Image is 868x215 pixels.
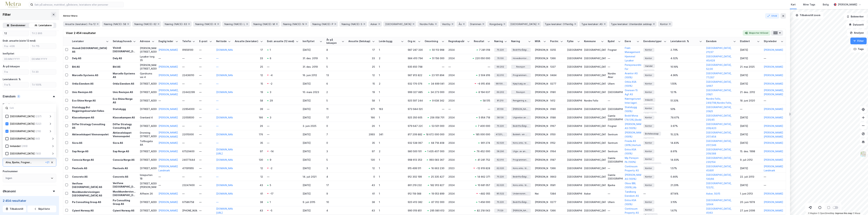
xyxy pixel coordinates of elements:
div: Statsbygg Øst Regjeringskvartalet Felles [72,106,109,113]
div: 2024 [448,99,470,102]
div: Orkla Eiendom AS [72,82,109,85]
div: 8 194 637 [478,90,490,94]
div: — [764,99,783,102]
input: Til 30 [30,69,56,74]
input: DD.MM.YYYY [3,56,29,62]
div: Dely AS [72,56,109,60]
div: 33 [348,56,375,60]
div: Regnskapsår [448,40,466,43]
div: 58 [348,99,375,102]
div: — [199,56,212,60]
span: Kontor [660,22,668,26]
button: — [216,65,219,69]
div: 33 [235,56,263,60]
div: [PERSON_NAME] [535,56,546,60]
div: 1412 [550,99,563,102]
div: Visindi [GEOGRAPHIC_DATA] AS [113,46,136,57]
span: Type leietaker: AS [581,22,603,26]
div: [PERSON_NAME] [535,48,546,52]
div: 1 [379,48,404,52]
div: Endr. ansatte (siste 12 mnd) [3,39,36,43]
div: 1 [379,90,404,94]
span: [GEOGRAPHIC_DATA] [510,22,537,26]
div: — [608,56,621,60]
span: Type leietaker: Utenlandsk selskap [611,22,652,26]
span: Bedriftsrådgiv./annen adm. rådgiv. [513,48,528,52]
div: Orkla Eiendom AS [113,82,136,85]
span: 69.202 [497,65,504,69]
div: Leietaker [72,40,105,43]
div: Marcello Systems AS [72,73,109,77]
div: [DATE] [303,48,322,52]
div: 22436010 [182,73,195,77]
div: [GEOGRAPHIC_DATA] [567,73,580,77]
div: [GEOGRAPHIC_DATA] [567,65,580,69]
span: 81.210 [497,99,504,102]
div: Statsbygg [113,107,136,111]
button: [DOMAIN_NAME] [216,166,236,170]
span: Ås [459,22,462,26]
div: 12 [235,73,263,77]
div: 8 [326,48,344,52]
div: Ansatte (Selskap) [348,40,371,43]
div: 1 [17,95,20,98]
div: -2 [270,82,272,85]
button: Filter [850,38,867,44]
span: Programmeringstjenester [513,73,528,77]
span: Kontor [645,82,652,85]
span: Kontor [645,104,652,107]
div: [STREET_ADDRESS] [140,90,154,94]
div: Kommune [584,40,600,43]
div: — [182,56,195,60]
span: Kontor [645,48,652,52]
div: [PERSON_NAME][STREET_ADDRESS] [140,46,154,53]
div: 4.96% [670,73,702,77]
span: Kontor [645,107,652,110]
div: [DATE] [740,48,760,52]
div: Eiere [625,40,635,43]
div: Gjerdrums vei 4 [140,72,154,79]
button: Datasett [846,21,867,28]
span: 70.220 [497,48,504,52]
button: — [216,82,219,86]
div: -4 [270,73,273,77]
input: Fra % [3,82,29,87]
div: Omsetning [425,40,440,43]
div: — [199,99,212,102]
div: År på lokasjon [3,64,20,69]
div: Etablert [740,40,756,43]
div: 31. des. 2019 [303,56,322,60]
div: 25 [348,65,375,69]
div: — [267,65,299,69]
div: Endr. ansatte (12 mnd) [267,40,294,43]
a: Improve this map [835,212,852,214]
div: [DATE] [740,56,760,60]
div: 50 113 998 [432,48,444,52]
div: [GEOGRAPHIC_DATA] [608,90,621,94]
div: — [199,73,212,77]
div: 10.16% [670,65,702,69]
div: 2024 [448,73,470,77]
div: [DATE] [303,99,322,102]
div: 17 [235,48,263,52]
div: [DATE] [740,73,760,77]
div: [GEOGRAPHIC_DATA] [584,48,604,52]
span: Drammen [470,22,481,26]
div: [GEOGRAPHIC_DATA] [584,90,604,94]
div: Telefon [182,40,191,43]
div: — [442,65,444,69]
span: Revisjon [516,65,525,69]
div: Ansatte (leietaker) [235,40,259,43]
div: 34 699 041 [431,82,444,85]
div: [DATE] [740,82,760,85]
div: 34 273 000 [431,90,444,94]
span: Næring (NACE): N [283,22,304,26]
input: DD.MM.YYYY [30,56,56,62]
span: 70.100 [497,56,504,60]
button: — [216,141,219,145]
div: 7 281 018 [479,48,490,52]
div: Kart [791,3,796,7]
div: Unic Revisjon AS [72,90,109,94]
div: Aktive filtere [63,15,77,17]
button: — [216,99,219,103]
